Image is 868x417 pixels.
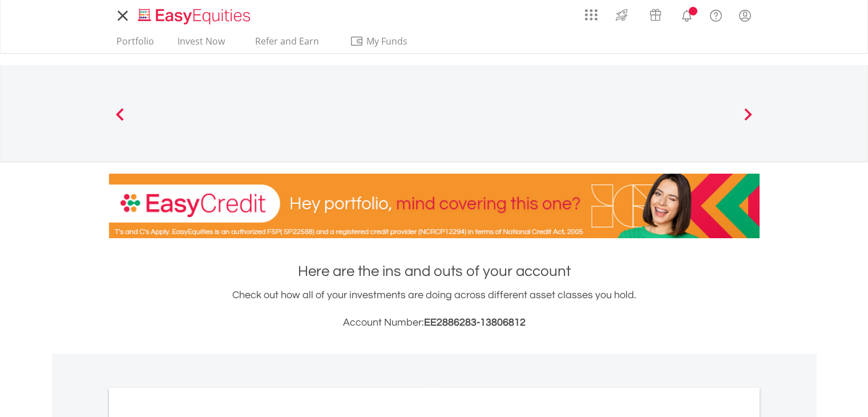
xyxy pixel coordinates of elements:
[109,174,760,238] img: EasyCredit Promotion Banner
[109,261,760,282] h1: Here are the ins and outs of your account
[134,3,255,26] a: Home page
[109,315,760,331] h3: Account Number:
[639,3,672,24] a: Vouchers
[424,317,526,328] span: EE2886283-13806812
[350,34,425,49] span: My Funds
[701,3,730,26] a: FAQ's and Support
[612,6,631,24] img: thrive-v2.svg
[585,9,597,21] img: grid-menu-icon.svg
[578,3,605,21] a: AppsGrid
[112,35,159,53] a: Portfolio
[109,287,760,331] div: Check out how all of your investments are doing across different asset classes you hold.
[646,6,665,24] img: vouchers-v2.svg
[672,3,701,26] a: Notifications
[730,3,760,28] a: My Profile
[173,35,229,53] a: Invest Now
[255,35,319,47] span: Refer and Earn
[136,7,255,26] img: EasyEquities_Logo.png
[244,35,331,53] a: Refer and Earn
